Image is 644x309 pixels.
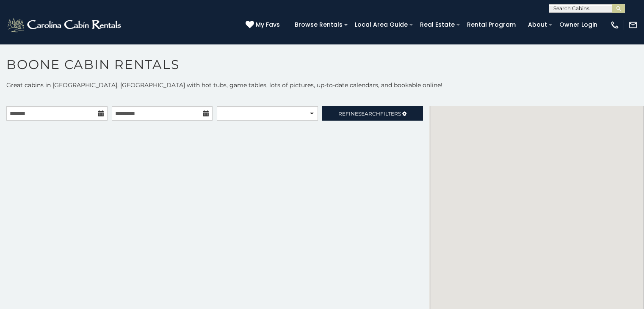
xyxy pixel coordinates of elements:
span: Search [358,110,380,117]
a: About [524,18,551,31]
a: Rental Program [463,18,520,31]
a: RefineSearchFilters [322,106,423,121]
a: Local Area Guide [351,18,412,31]
img: White-1-2.png [6,17,124,33]
a: Owner Login [555,18,602,31]
a: My Favs [246,20,282,30]
span: My Favs [256,20,280,29]
img: mail-regular-white.png [628,20,638,30]
a: Browse Rentals [290,18,347,31]
a: Real Estate [416,18,459,31]
img: phone-regular-white.png [610,20,619,30]
span: Refine Filters [338,110,401,117]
